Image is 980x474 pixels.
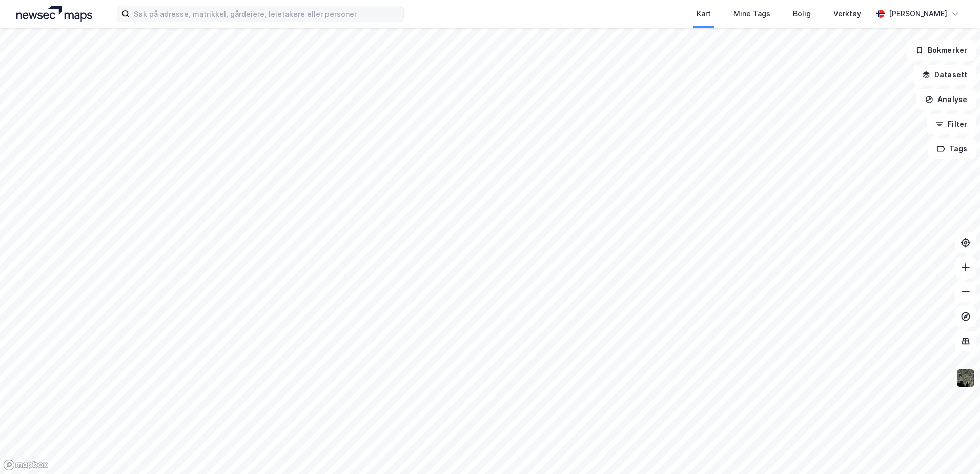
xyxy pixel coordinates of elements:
input: Søk på adresse, matrikkel, gårdeiere, leietakere eller personer [130,6,403,22]
div: Bolig [793,8,811,20]
div: Kart [697,8,711,20]
iframe: Chat Widget [929,425,980,474]
div: Mine Tags [733,8,770,20]
img: logo.a4113a55bc3d86da70a041830d287a7e.svg [16,6,92,22]
div: Verktøy [833,8,861,20]
div: [PERSON_NAME] [889,8,947,20]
